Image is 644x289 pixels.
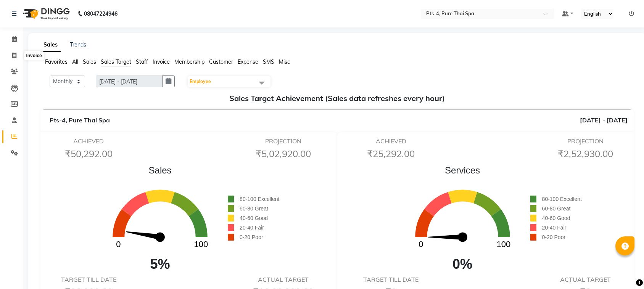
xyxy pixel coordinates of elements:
[136,58,148,65] span: Staff
[83,58,96,65] span: Sales
[101,58,131,65] span: Sales Target
[240,138,326,145] h6: PROJECTION
[24,51,43,60] div: Invoice
[209,58,233,65] span: Customer
[543,148,628,159] h6: ₹2,52,930.00
[190,79,211,84] span: Employee
[348,148,434,159] h6: ₹25,292.00
[45,58,68,65] span: Favorites
[96,75,163,87] input: DD/MM/YYYY-DD/MM/YYYY
[72,58,78,65] span: All
[240,206,268,212] span: 60-80 Great
[46,148,132,159] h6: ₹50,292.00
[395,164,530,177] span: Services
[116,240,121,249] text: 0
[240,148,326,159] h6: ₹5,02,920.00
[194,240,208,249] text: 100
[542,225,567,231] span: 20-40 Fair
[46,276,132,283] h6: TARGET TILL DATE
[70,41,86,48] a: Trends
[240,215,268,221] span: 40-60 Good
[240,276,326,283] h6: ACTUAL TARGET
[580,116,628,125] span: [DATE] - [DATE]
[543,276,628,283] h6: ACTUAL TARGET
[348,276,434,283] h6: TARGET TILL DATE
[542,206,571,212] span: 60-80 Great
[419,240,423,249] text: 0
[395,254,530,275] span: 0%
[240,196,279,202] span: 80-100 Excellent
[47,94,628,103] h5: Sales Target Achievement (Sales data refreshes every hour)
[19,3,72,24] img: logo
[50,116,110,124] span: Pts-4, Pure Thai Spa
[92,164,228,177] span: Sales
[542,196,582,202] span: 80-100 Excellent
[496,240,510,249] text: 100
[153,58,170,65] span: Invoice
[263,58,274,65] span: SMS
[240,225,264,231] span: 20-40 Fair
[40,38,61,52] a: Sales
[238,58,258,65] span: Expense
[542,215,570,221] span: 40-60 Good
[240,234,263,240] span: 0-20 Poor
[542,234,565,240] span: 0-20 Poor
[174,58,204,65] span: Membership
[348,138,434,145] h6: ACHIEVED
[92,254,228,275] span: 5%
[46,138,132,145] h6: ACHIEVED
[279,58,290,65] span: Misc
[543,138,628,145] h6: PROJECTION
[84,3,118,24] b: 08047224946
[612,258,636,281] iframe: chat widget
